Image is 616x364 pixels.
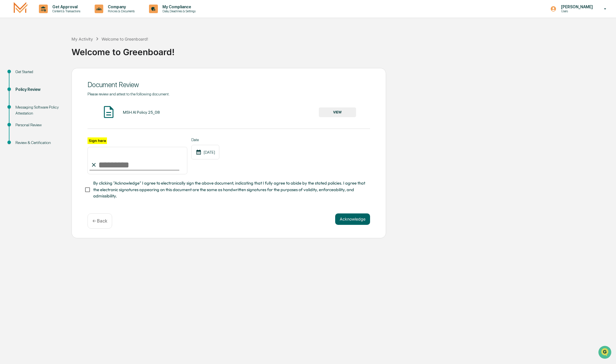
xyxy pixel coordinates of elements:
span: Attestations [47,72,71,77]
label: Sign here [88,137,107,144]
div: Welcome to Greenboard! [71,42,613,57]
img: 1746055101610-c473b297-6a78-478c-a979-82029cc54cd1 [6,43,16,54]
div: 🖐️ [6,72,10,77]
div: We're available if you need us! [19,49,72,54]
span: Pylon [57,97,69,101]
button: Start new chat [97,45,104,52]
a: 🗄️Attestations [39,69,73,80]
span: Data Lookup [11,83,36,88]
div: 🔎 [6,83,10,88]
p: [PERSON_NAME] [557,5,596,9]
p: Policies & Documents [103,9,138,13]
p: Company [103,5,138,9]
img: logo [14,2,27,15]
span: By clicking "Acknowledge" I agree to electronically sign the above document, indicating that I fu... [93,180,365,199]
p: My Compliance [158,5,198,9]
span: Please review and attest to the following document. [88,92,170,96]
a: 🔎Data Lookup [3,80,38,91]
div: [DATE] [191,145,219,159]
button: Acknowledge [335,213,370,225]
div: Start new chat [19,43,94,49]
p: ← Back [92,218,107,224]
div: Messaging Software Policy Attestation [15,104,62,116]
div: Document Review [88,81,370,89]
label: Date [191,137,219,142]
iframe: Open customer support [598,345,613,361]
div: Personal Review [15,122,62,128]
p: How can we help? [6,12,104,21]
span: Preclearance [11,72,37,77]
div: Welcome to Greenboard! [102,37,148,41]
div: Get Started [15,69,62,75]
a: Powered byPylon [40,96,69,101]
button: VIEW [319,107,356,117]
img: Document Icon [102,105,116,119]
div: MSH AI Policy 25_08 [123,110,160,115]
p: Content & Transactions [48,9,83,13]
p: Users [557,9,596,13]
div: Policy Review [15,87,62,93]
div: Review & Certification [15,140,62,146]
div: My Activity [71,37,93,41]
div: 🗄️ [41,72,46,77]
p: Get Approval [48,5,83,9]
a: 🖐️Preclearance [3,69,39,80]
p: Data, Deadlines & Settings [158,9,198,13]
